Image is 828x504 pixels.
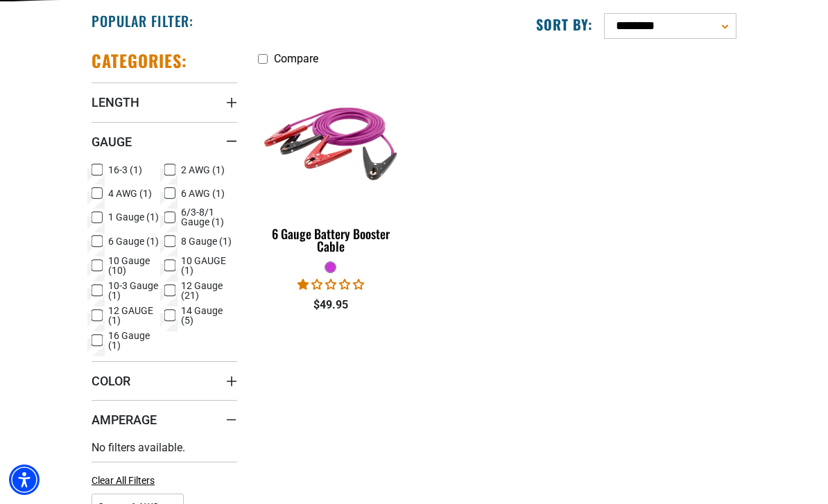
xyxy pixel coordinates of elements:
div: Accessibility Menu [9,464,40,495]
span: Color [92,373,130,389]
span: 2 AWG (1) [181,165,225,175]
span: Compare [274,52,318,65]
span: 4 AWG (1) [108,189,152,198]
span: 14 Gauge (5) [181,306,232,325]
img: purple [256,74,406,209]
a: purple 6 Gauge Battery Booster Cable [258,72,404,261]
span: 12 GAUGE (1) [108,306,159,325]
summary: Gauge [92,122,237,161]
div: $49.95 [258,297,404,313]
span: Length [92,94,139,110]
span: 16 Gauge (1) [108,331,159,350]
span: 6/3-8/1 Gauge (1) [181,207,232,227]
div: 6 Gauge Battery Booster Cable [258,227,404,252]
span: 6 Gauge (1) [108,236,159,246]
summary: Length [92,82,237,121]
span: 10 GAUGE (1) [181,256,232,275]
h2: Categories: [92,50,187,71]
span: Clear All Filters [92,475,155,486]
label: Sort by: [536,15,593,33]
a: Clear All Filters [92,473,160,488]
span: 10 Gauge (10) [108,256,159,275]
span: 10-3 Gauge (1) [108,281,159,300]
summary: Amperage [92,400,237,439]
span: 6 AWG (1) [181,189,225,198]
span: 16-3 (1) [108,165,142,175]
span: 8 Gauge (1) [181,236,232,246]
summary: Color [92,361,237,400]
span: Gauge [92,134,132,150]
span: 1.00 stars [297,278,364,291]
span: 1 Gauge (1) [108,212,159,222]
h2: Popular Filter: [92,12,193,30]
span: 12 Gauge (21) [181,281,232,300]
span: Amperage [92,412,157,428]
